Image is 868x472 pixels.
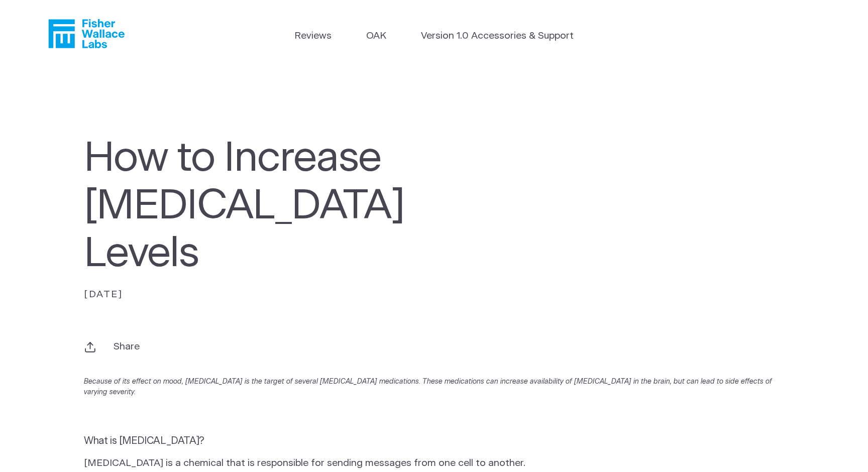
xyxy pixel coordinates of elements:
span: Because of its effect on mood, [MEDICAL_DATA] is the target of several [MEDICAL_DATA] medications... [84,377,784,398]
a: Reviews [294,29,332,44]
a: Version 1.0 Accessories & Support [421,29,574,44]
a: Fisher Wallace [48,19,125,48]
time: [DATE] [84,290,123,299]
h2: What is [MEDICAL_DATA]? [84,435,214,447]
h1: How to Increase [MEDICAL_DATA] Levels [84,135,518,278]
button: Share [84,331,159,362]
a: OAK [366,29,386,44]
